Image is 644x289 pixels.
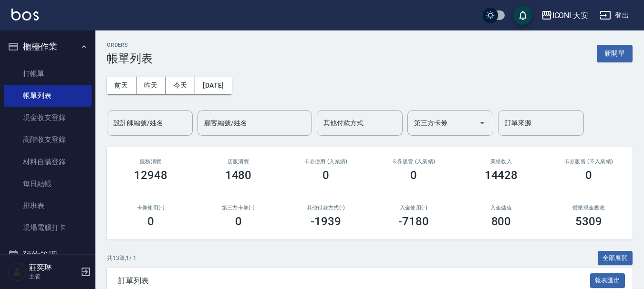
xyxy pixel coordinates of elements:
h3: 12948 [134,169,167,182]
a: 報表匯出 [590,276,625,285]
a: 現金收支登錄 [4,107,92,129]
a: 打帳單 [4,63,92,85]
a: 材料自購登錄 [4,151,92,173]
span: 訂單列表 [118,276,590,286]
h3: 5309 [575,215,602,228]
h3: 0 [410,169,417,182]
p: 共 13 筆, 1 / 1 [107,254,136,262]
a: 高階收支登錄 [4,129,92,150]
h2: ORDERS [107,42,153,48]
a: 現場電腦打卡 [4,217,92,239]
button: 登出 [596,7,633,24]
h3: 帳單列表 [107,52,153,65]
img: Logo [11,9,39,20]
h3: 0 [147,215,154,228]
p: 主管 [29,272,78,281]
h2: 第三方卡券(-) [206,205,271,211]
button: 前天 [107,77,136,94]
h3: 服務消費 [118,159,183,165]
h3: 800 [491,215,511,228]
button: 報表匯出 [590,273,625,288]
a: 帳單列表 [4,85,92,107]
a: 新開單 [597,49,633,58]
h2: 卡券販賣 (入業績) [381,159,446,165]
h3: 0 [235,215,242,228]
h5: 莊奕琳 [29,263,78,272]
h2: 其他付款方式(-) [293,205,358,211]
img: Person [8,262,27,281]
h2: 卡券使用(-) [118,205,183,211]
button: 全部展開 [598,251,633,266]
button: [DATE] [195,77,231,94]
h2: 入金使用(-) [381,205,446,211]
a: 排班表 [4,195,92,217]
button: save [513,6,532,25]
h3: 0 [322,169,329,182]
h3: -7180 [398,215,429,228]
h3: 0 [585,169,592,182]
h2: 卡券販賣 (不入業績) [556,159,621,165]
h2: 店販消費 [206,159,271,165]
h3: -1939 [311,215,341,228]
button: 櫃檯作業 [4,34,92,59]
button: Open [475,115,490,130]
h2: 入金儲值 [469,205,534,211]
h2: 業績收入 [469,159,534,165]
button: 預約管理 [4,243,92,268]
h3: 1480 [225,169,252,182]
h2: 營業現金應收 [556,205,621,211]
button: ICONI 大安 [537,6,592,25]
div: ICONI 大安 [552,10,589,21]
button: 今天 [166,77,196,94]
a: 每日結帳 [4,173,92,195]
button: 昨天 [136,77,166,94]
h3: 14428 [485,169,518,182]
h2: 卡券使用 (入業績) [293,159,358,165]
button: 新開單 [597,45,633,62]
